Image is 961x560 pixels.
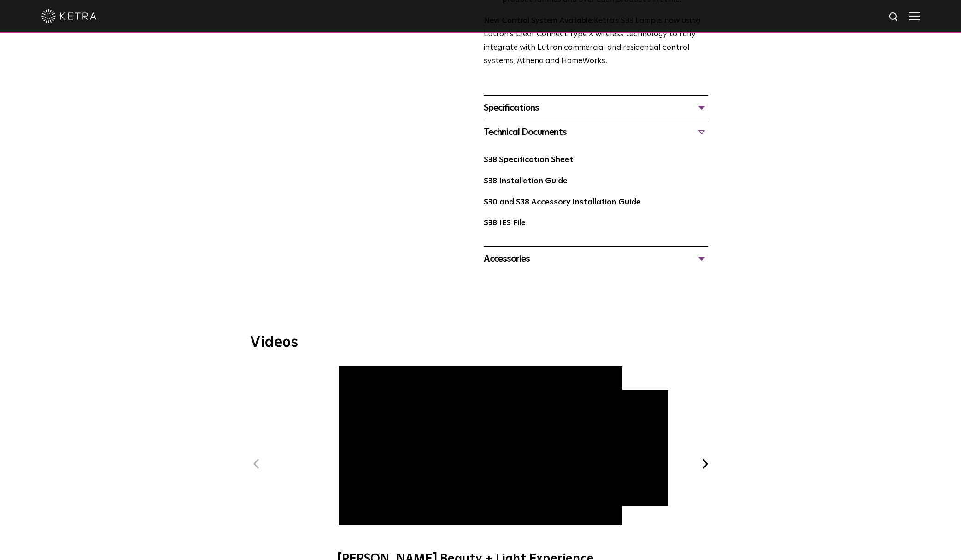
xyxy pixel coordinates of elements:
[484,198,641,206] a: S30 and S38 Accessory Installation Guide
[484,251,708,266] div: Accessories
[484,100,708,115] div: Specifications
[484,156,573,164] a: S38 Specification Sheet
[888,12,900,23] img: search icon
[41,9,97,23] img: ketra-logo-2019-white
[484,125,708,140] div: Technical Documents
[484,219,526,227] a: S38 IES File
[484,177,568,185] a: S38 Installation Guide
[484,15,708,68] p: Ketra’s S38 Lamp is now using Lutron’s Clear Connect Type X wireless technology to fully integrat...
[699,458,711,470] button: Next
[250,458,262,470] button: Previous
[250,335,711,350] h3: Videos
[909,12,920,20] img: Hamburger%20Nav.svg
